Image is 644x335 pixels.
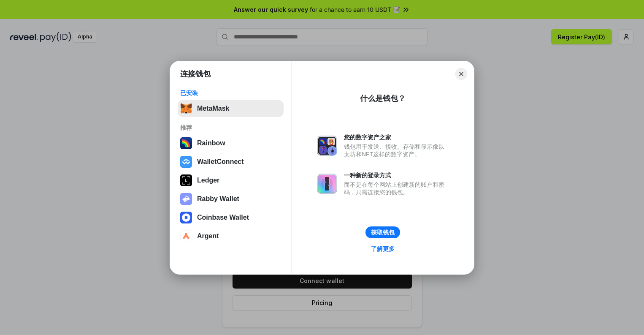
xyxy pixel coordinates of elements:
button: Rainbow [178,135,284,152]
img: svg+xml,%3Csvg%20width%3D%22120%22%20height%3D%22120%22%20viewBox%3D%220%200%20120%20120%22%20fil... [180,137,192,149]
img: svg+xml,%3Csvg%20xmlns%3D%22http%3A%2F%2Fwww.w3.org%2F2000%2Fsvg%22%20fill%3D%22none%22%20viewBox... [317,136,337,156]
div: 推荐 [180,124,281,131]
div: WalletConnect [197,158,244,166]
img: svg+xml,%3Csvg%20width%3D%2228%22%20height%3D%2228%22%20viewBox%3D%220%200%2028%2028%22%20fill%3D... [180,230,192,242]
div: Argent [197,232,219,240]
div: 了解更多 [371,245,395,253]
div: 已安装 [180,89,281,97]
div: 而不是在每个网站上创建新的账户和密码，只需连接您的钱包。 [344,181,449,196]
a: 了解更多 [366,243,400,254]
button: Ledger [178,172,284,189]
div: Ledger [197,177,219,184]
img: svg+xml,%3Csvg%20xmlns%3D%22http%3A%2F%2Fwww.w3.org%2F2000%2Fsvg%22%20fill%3D%22none%22%20viewBox... [317,174,337,194]
button: Argent [178,228,284,245]
div: 什么是钱包？ [360,93,406,103]
img: svg+xml,%3Csvg%20fill%3D%22none%22%20height%3D%2233%22%20viewBox%3D%220%200%2035%2033%22%20width%... [180,103,192,114]
img: svg+xml,%3Csvg%20width%3D%2228%22%20height%3D%2228%22%20viewBox%3D%220%200%2028%2028%22%20fill%3D... [180,212,192,223]
button: Rabby Wallet [178,191,284,207]
div: 获取钱包 [371,229,395,236]
img: svg+xml,%3Csvg%20width%3D%2228%22%20height%3D%2228%22%20viewBox%3D%220%200%2028%2028%22%20fill%3D... [180,156,192,168]
h1: 连接钱包 [180,69,211,79]
img: svg+xml,%3Csvg%20xmlns%3D%22http%3A%2F%2Fwww.w3.org%2F2000%2Fsvg%22%20fill%3D%22none%22%20viewBox... [180,193,192,205]
img: svg+xml,%3Csvg%20xmlns%3D%22http%3A%2F%2Fwww.w3.org%2F2000%2Fsvg%22%20width%3D%2228%22%20height%3... [180,174,192,186]
div: Rabby Wallet [197,195,239,203]
button: WalletConnect [178,153,284,170]
div: 钱包用于发送、接收、存储和显示像以太坊和NFT这样的数字资产。 [344,143,449,158]
button: Coinbase Wallet [178,209,284,226]
button: MetaMask [178,100,284,117]
div: MetaMask [197,105,229,112]
div: Rainbow [197,139,225,147]
div: 一种新的登录方式 [344,172,449,179]
button: 获取钱包 [365,226,400,238]
div: 您的数字资产之家 [344,133,449,141]
div: Coinbase Wallet [197,214,249,221]
button: Close [455,68,467,80]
